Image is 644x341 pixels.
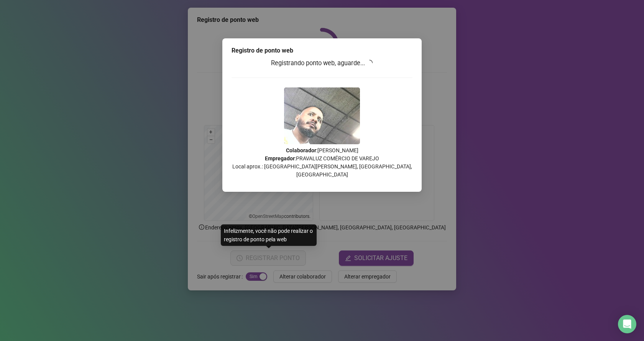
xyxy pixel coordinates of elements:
img: Z [284,87,360,144]
p: : [PERSON_NAME] : PRAVALUZ COMÉRCIO DE VAREJO Local aprox.: [GEOGRAPHIC_DATA][PERSON_NAME], [GEOG... [232,147,412,179]
div: Open Intercom Messenger [618,315,636,333]
h3: Registrando ponto web, aguarde... [232,58,412,68]
strong: Colaborador [286,147,316,153]
strong: Empregador [265,155,295,161]
span: loading [366,60,373,66]
div: Registro de ponto web [232,46,412,55]
div: Infelizmente, você não pode realizar o registro de ponto pela web [221,224,317,246]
